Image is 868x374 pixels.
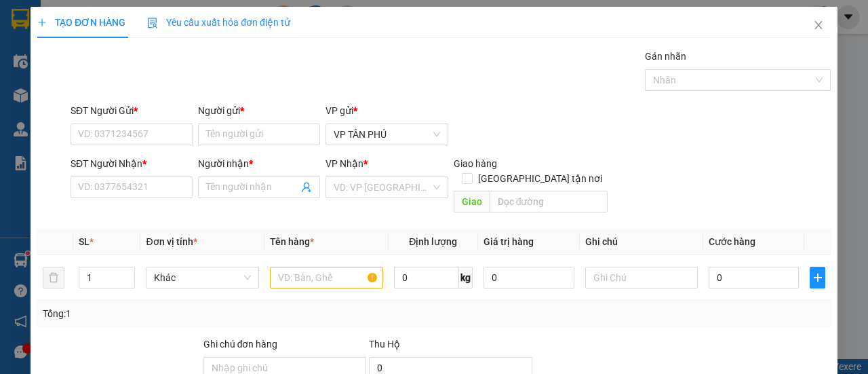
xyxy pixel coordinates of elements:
span: kg [459,267,473,288]
span: Giao hàng [453,158,496,169]
span: Thu Hộ [369,339,400,350]
span: user-add [301,182,312,193]
span: Tên hàng [270,236,314,247]
div: SĐT Người Nhận [71,156,193,171]
div: SĐT Người Gửi [71,103,193,118]
th: Ghi chú [579,229,703,255]
span: Cước hàng [709,236,755,247]
span: Đơn vị tính [146,236,197,247]
div: Người nhận [198,156,320,171]
span: Giá trị hàng [484,236,534,247]
span: close [813,20,824,31]
label: Gán nhãn [645,51,686,62]
span: plus [810,272,825,283]
span: Yêu cầu xuất hóa đơn điện tử [147,17,290,28]
button: plus [810,267,825,288]
div: VP gửi [325,103,448,118]
span: Khác [154,267,251,288]
span: VP TÂN PHÚ [334,124,439,145]
span: VP Nhận [325,158,363,169]
img: icon [147,18,158,29]
div: Tổng: 1 [43,306,336,321]
input: Dọc đường [489,191,607,212]
span: plus [37,18,47,27]
button: Close [800,7,837,45]
span: [GEOGRAPHIC_DATA] tận nơi [473,171,608,186]
input: VD: Bàn, Ghế [270,267,383,288]
span: SL [79,236,90,247]
span: Giao [453,191,489,212]
span: Định lượng [409,236,457,247]
input: Ghi Chú [585,267,698,288]
input: 0 [484,267,574,288]
button: delete [43,267,64,288]
div: Người gửi [198,103,320,118]
label: Ghi chú đơn hàng [203,339,277,350]
span: TẠO ĐƠN HÀNG [37,17,125,28]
